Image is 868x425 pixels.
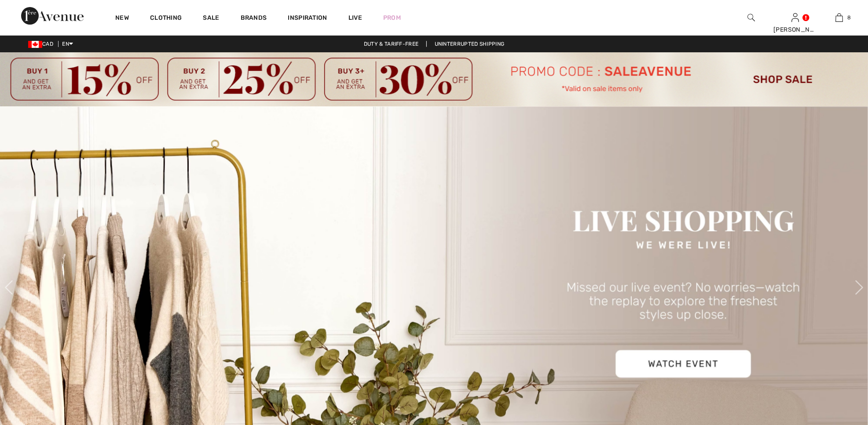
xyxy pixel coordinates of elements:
[62,41,73,47] span: EN
[150,14,182,23] a: Clothing
[383,13,401,22] a: Prom
[773,25,817,34] div: [PERSON_NAME]
[241,14,267,23] a: Brands
[28,41,42,48] img: Canadian Dollar
[847,14,851,22] span: 8
[28,41,57,47] span: CAD
[288,14,327,23] span: Inspiration
[791,13,799,22] a: Sign In
[791,12,799,23] img: My Info
[747,12,755,23] img: search the website
[115,14,129,23] a: New
[817,12,861,23] a: 8
[203,14,219,23] a: Sale
[348,13,362,22] a: Live
[835,12,843,23] img: My Bag
[21,7,84,25] img: 1ère Avenue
